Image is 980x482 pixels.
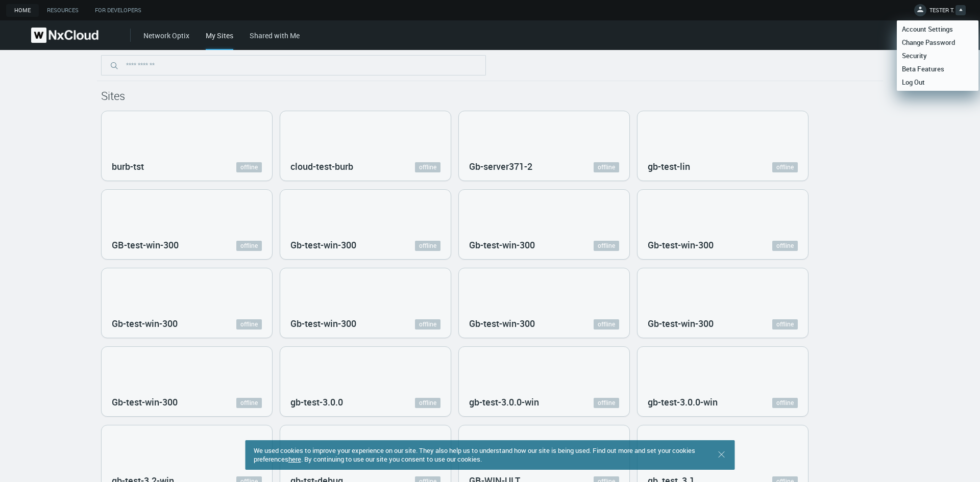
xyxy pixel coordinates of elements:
nx-search-highlight: Gb-test-win-300 [469,239,535,251]
span: Change Password [897,38,960,47]
span: Security [897,51,932,60]
a: Beta Features [897,62,978,75]
a: offline [415,241,440,251]
a: offline [772,162,798,172]
nx-search-highlight: Gb-test-win-300 [648,239,714,251]
nx-search-highlight: Gb-test-win-300 [112,317,178,329]
a: Home [6,4,39,17]
a: offline [594,319,619,329]
a: offline [772,398,798,408]
a: offline [236,162,262,172]
img: Nx Cloud logo [31,28,99,43]
a: offline [415,162,440,172]
nx-search-highlight: Gb-test-win-300 [290,317,356,329]
a: For Developers [87,4,150,17]
span: Beta Features [897,64,949,73]
div: My Sites [206,30,233,50]
a: offline [594,241,619,251]
a: offline [415,398,440,408]
nx-search-highlight: gb-test-3.0.0-win [469,396,539,408]
a: Account Settings [897,22,978,36]
a: offline [236,398,262,408]
a: Network Optix [143,31,189,40]
nx-search-highlight: Gb-test-win-300 [648,317,714,329]
a: offline [772,319,798,329]
span: . By continuing to use our site you consent to use our cookies. [301,454,482,464]
nx-search-highlight: Gb-test-win-300 [290,239,356,251]
span: Account Settings [897,24,958,34]
a: here [288,454,301,464]
a: Change Password [897,36,978,49]
span: Sites [101,88,125,103]
nx-search-highlight: cloud-test-burb [290,160,353,172]
a: offline [236,319,262,329]
nx-search-highlight: Gb-test-win-300 [469,317,535,329]
nx-search-highlight: Gb-server371-2 [469,160,532,172]
span: Log Out [897,78,930,87]
a: offline [772,241,798,251]
nx-search-highlight: Gb-test-win-300 [112,396,178,408]
nx-search-highlight: gb-test-3.0.0-win [648,396,718,408]
a: Security [897,49,978,62]
nx-search-highlight: gb-test-lin [648,160,690,172]
nx-search-highlight: GB-test-win-300 [112,239,179,251]
a: offline [236,241,262,251]
nx-search-highlight: burb-tst [112,160,144,172]
span: We used cookies to improve your experience on our site. They also help us to understand how our s... [254,446,695,464]
a: Resources [39,4,87,17]
a: offline [594,398,619,408]
span: TESTER T. [929,6,954,18]
a: offline [594,162,619,172]
a: Shared with Me [250,31,300,40]
nx-search-highlight: gb-test-3.0.0 [290,396,343,408]
a: offline [415,319,440,329]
